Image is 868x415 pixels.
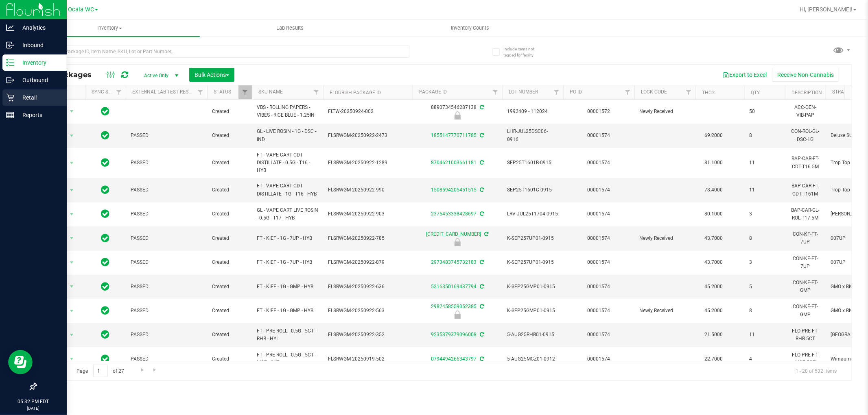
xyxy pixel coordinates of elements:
[641,89,667,95] a: Lock Code
[507,331,558,339] span: 5-AUG25RHB01-0915
[14,23,63,33] p: Analytics
[749,210,780,218] span: 3
[479,284,484,289] span: Sync from Compliance System
[212,108,247,115] span: Created
[790,350,821,367] div: FLO-PRE-FT-MCZ.5CT
[328,235,408,242] span: FLSRWGM-20250922-785
[639,307,691,315] span: Newly Received
[700,157,727,169] span: 81.1000
[257,151,318,175] span: FT - VAPE CART CDT DISTILLATE - 0.5G - T16 - HYB
[431,284,477,289] a: 5216350169437794
[588,235,610,241] a: 00001574
[328,259,408,266] span: FLSRWGM-20250922-879
[791,90,822,96] a: Description
[194,85,207,99] a: Filter
[588,259,610,265] a: 00001574
[700,353,727,365] span: 22.7000
[67,185,77,196] span: select
[790,302,821,319] div: CON-KF-FT-GMP
[4,405,63,411] p: [DATE]
[507,235,558,242] span: K-SEP257UP01-0915
[507,283,558,291] span: K-SEP25GMP01-0915
[257,128,318,143] span: GL - LIVE ROSIN - 1G - DSC - IND
[131,159,202,167] span: PASSED
[700,256,727,268] span: 43.7000
[67,281,77,292] span: select
[101,232,110,244] span: In Sync
[328,210,408,218] span: FLSRWGM-20250922-903
[790,127,821,144] div: CON-ROL-GL-DSC-1G
[328,159,408,167] span: FLSRWGM-20250922-1289
[749,355,780,363] span: 4
[257,327,318,343] span: FT - PRE-ROLL - 0.5G - 5CT - RHB - HYI
[507,128,558,143] span: LHR-JUL25DSC06-0916
[258,89,283,95] a: SKU Name
[14,75,63,85] p: Outbound
[101,157,110,168] span: In Sync
[550,85,563,99] a: Filter
[700,208,727,220] span: 80.1000
[790,278,821,295] div: CON-KF-FT-GMP
[212,186,247,194] span: Created
[212,331,247,339] span: Created
[92,89,123,95] a: Sync Status
[212,283,247,291] span: Created
[101,281,110,292] span: In Sync
[4,398,63,405] p: 05:32 PM EDT
[214,89,231,95] a: Status
[6,76,14,84] inline-svg: Outbound
[20,24,200,32] span: Inventory
[431,211,477,217] a: 2375453338428697
[479,332,484,337] span: Sync from Compliance System
[93,365,108,377] input: 1
[639,235,691,242] span: Newly Received
[14,93,63,102] p: Retail
[790,206,821,223] div: BAP-CAR-GL-ROL-T17.5M
[6,59,14,67] inline-svg: Inventory
[101,184,110,196] span: In Sync
[131,355,202,363] span: PASSED
[67,209,77,220] span: select
[67,157,77,169] span: select
[212,259,247,266] span: Created
[212,132,247,139] span: Created
[431,133,477,138] a: 1855147770711785
[479,160,484,165] span: Sync from Compliance System
[212,210,247,218] span: Created
[509,89,538,95] a: Lot Number
[489,85,502,99] a: Filter
[790,230,821,247] div: CON-KF-FT-7UP
[507,355,558,363] span: 5-AUG25MCZ01-0912
[588,133,610,138] a: 00001574
[257,182,318,198] span: FT - VAPE CART CDT DISTILLATE - 1G - T16 - HYB
[14,40,63,50] p: Inbound
[570,89,582,95] a: PO ID
[112,85,126,99] a: Filter
[588,187,610,193] a: 00001574
[411,104,503,120] div: 8890734546287138
[257,259,318,266] span: FT - KIEF - 1G - 7UP - HYB
[751,90,760,96] a: Qty
[101,106,110,117] span: In Sync
[257,307,318,315] span: FT - KIEF - 1G - GMP - HYB
[440,24,501,32] span: Inventory Counts
[101,353,110,365] span: In Sync
[131,307,202,315] span: PASSED
[380,20,560,37] a: Inventory Counts
[212,307,247,315] span: Created
[68,6,94,13] span: Ocala WC
[431,187,477,193] a: 1508594205451515
[790,326,821,343] div: FLO-PRE-FT-RHB.5CT
[588,284,610,289] a: 00001574
[101,208,110,219] span: In Sync
[682,85,695,99] a: Filter
[67,305,77,317] span: select
[507,159,558,167] span: SEP25T1601B-0915
[507,259,558,266] span: K-SEP257UP01-0915
[328,186,408,194] span: FLSRWGM-20250922-990
[195,72,229,78] span: Bulk Actions
[700,184,727,196] span: 78.4000
[70,365,131,377] span: Page of 27
[700,329,727,341] span: 21.5000
[790,154,821,171] div: BAP-CAR-FT-CDT-T16.5M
